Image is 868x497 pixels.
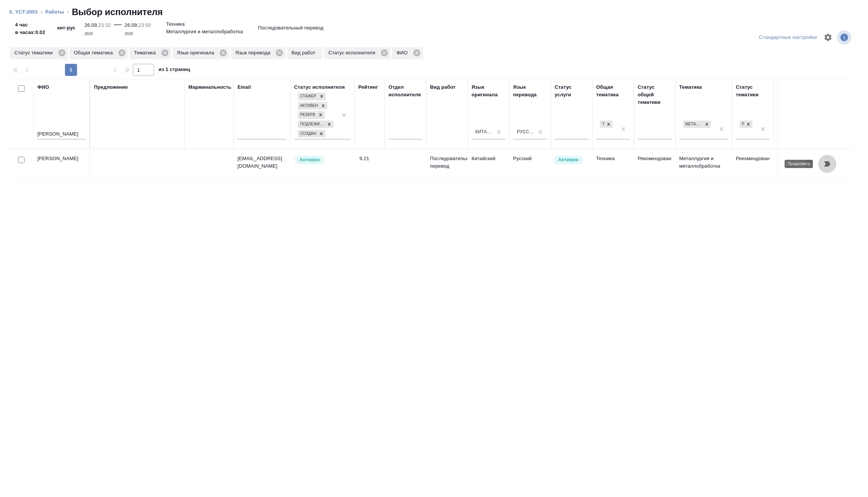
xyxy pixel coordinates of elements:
[298,111,316,119] div: Резерв
[638,83,672,106] div: Статус общей тематики
[740,120,744,128] div: Рекомендован
[736,83,770,99] div: Статус тематики
[475,129,493,135] div: Китайский
[294,155,351,165] div: Рядовой исполнитель: назначай с учетом рейтинга
[139,22,151,28] p: 23:50
[34,151,90,177] td: [PERSON_NAME]
[15,21,45,29] p: 4 час
[389,83,422,99] div: Отдел исполнителя
[298,93,318,100] div: Стажер
[125,22,139,28] p: 26.09,
[472,83,506,99] div: Язык оригинала
[9,6,859,18] nav: breadcrumb
[298,120,325,128] div: Подлежит внедрению
[291,49,318,57] p: Вид работ
[235,49,273,57] p: Язык перевода
[94,83,128,91] div: Предложение
[430,83,456,91] div: Вид работ
[513,83,547,99] div: Язык перевода
[297,120,334,129] div: Стажер, Активен, Резерв, Подлежит внедрению, Создан
[509,151,551,177] td: Русский
[9,9,38,15] a: S_YCT-2053
[392,47,423,59] div: ФИО
[634,151,675,177] td: Рекомендован
[10,47,68,59] div: Статус тематики
[99,22,111,28] p: 23:32
[188,83,231,91] div: Маржинальность
[555,83,589,99] div: Статус услуги
[298,102,319,110] div: Активен
[297,129,326,139] div: Стажер, Активен, Резерв, Подлежит внедрению, Создан
[237,155,287,170] p: [EMAIL_ADDRESS][DOMAIN_NAME]
[430,155,464,170] p: Последовательный перевод
[517,129,534,135] div: Русский
[297,101,328,111] div: Стажер, Активен, Резерв, Подлежит внедрению, Создан
[599,120,614,129] div: Техника
[558,156,578,164] p: Активен
[757,32,819,43] div: split button
[297,92,327,101] div: Стажер, Активен, Резерв, Подлежит внедрению, Создан
[18,157,25,163] input: Выбери исполнителей, чтобы отправить приглашение на работу
[258,24,323,32] p: Последовательный перевод
[679,83,702,91] div: Тематика
[596,83,630,99] div: Общая тематика
[67,8,69,16] li: ‹
[69,47,128,59] div: Общая тематика
[837,30,853,45] span: Посмотреть информацию
[468,151,509,177] td: Китайский
[739,120,753,129] div: Рекомендован
[37,83,49,91] div: ФИО
[74,49,116,57] p: Общая тематика
[85,22,99,28] p: 26.09,
[732,151,774,177] td: Рекомендован
[14,49,56,57] p: Статус тематики
[299,156,320,164] p: Активен
[359,155,381,162] div: 9.21
[45,9,64,15] a: Работы
[159,65,190,76] span: из 1 страниц
[72,6,163,18] h2: Выбор исполнителя
[600,120,604,128] div: Техника
[819,28,837,46] span: Настроить таблицу
[177,49,217,57] p: Язык оригинала
[114,18,122,38] div: —
[328,49,378,57] p: Статус исполнителя
[679,155,728,170] p: Металлургия и металлобработка
[134,49,159,57] p: Тематика
[41,8,42,16] li: ‹
[682,120,712,129] div: Металлургия и металлобработка
[298,130,317,138] div: Создан
[358,83,378,91] div: Рейтинг
[130,47,171,59] div: Тематика
[324,47,390,59] div: Статус исполнителя
[297,110,325,120] div: Стажер, Активен, Резерв, Подлежит внедрению, Создан
[592,151,634,177] td: Техника
[294,83,345,91] div: Статус исполнителя
[173,47,230,59] div: Язык оригинала
[237,83,251,91] div: Email
[231,47,285,59] div: Язык перевода
[166,20,185,28] p: Техника
[683,120,703,128] div: Металлургия и металлобработка
[396,49,410,57] p: ФИО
